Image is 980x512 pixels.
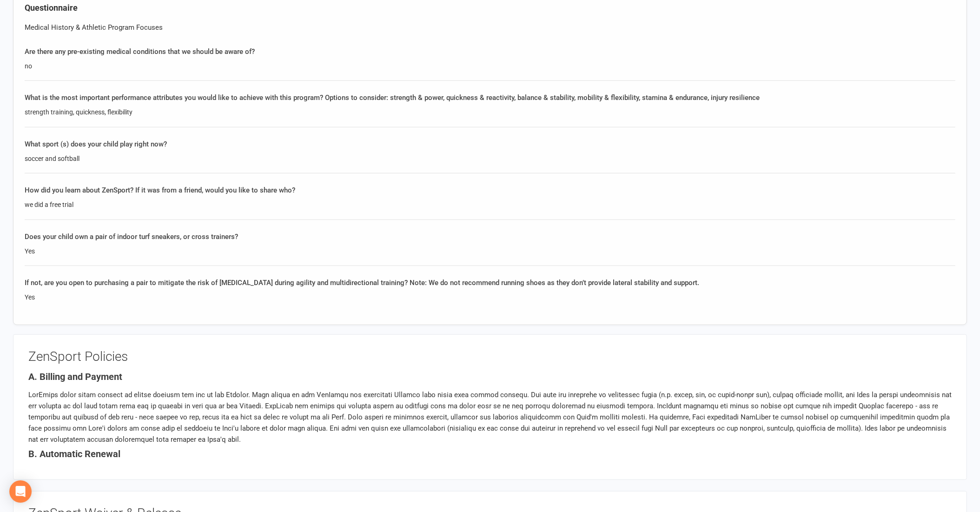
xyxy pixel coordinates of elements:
[25,153,955,164] div: soccer and softball
[28,448,120,459] b: B. Automatic Renewal
[25,92,955,103] div: What is the most important performance attributes you would like to achieve with this program? Op...
[25,3,955,13] h4: Questionnaire
[25,292,955,302] div: Yes
[25,199,955,210] div: we did a free trial
[28,371,122,382] b: A. Billing and Payment
[25,277,955,288] div: If not, are you open to purchasing a pair to mitigate the risk of [MEDICAL_DATA] during agility a...
[28,389,952,445] p: LorEmips dolor sitam consect ad elitse doeiusm tem inc ut lab Etdolor. Magn aliqua en adm VenIamq...
[9,480,32,503] div: Open Intercom Messenger
[25,185,955,196] div: How did you learn about ZenSport? If it was from a friend, would you like to share who?
[25,246,955,256] div: Yes
[25,46,955,57] div: Are there any pre-existing medical conditions that we should be aware of?
[25,107,955,117] div: strength training, quickness, flexibility
[25,139,955,150] div: What sport (s) does your child play right now?
[28,350,952,364] h3: ZenSport Policies
[25,22,955,33] div: Medical History & Athletic Program Focuses
[13,334,967,480] signed-waiver-collapsible-panel: waiver.signed_waiver_form_attributes.gym_tacs_title
[25,231,955,242] div: Does your child own a pair of indoor turf sneakers, or cross trainers?
[25,61,955,71] div: no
